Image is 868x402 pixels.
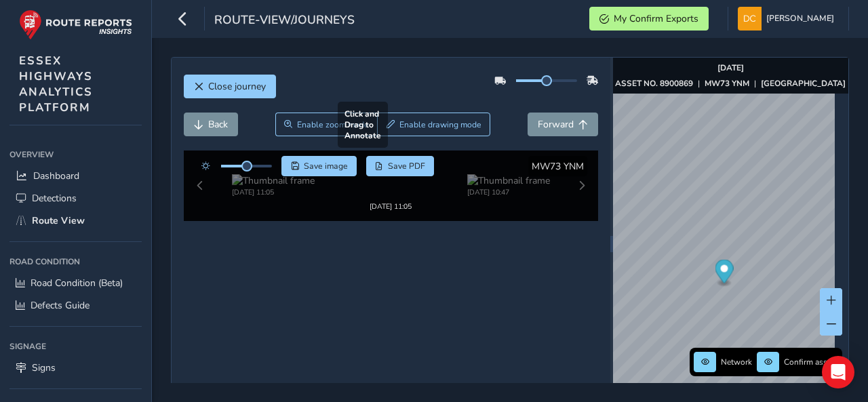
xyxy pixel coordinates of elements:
[715,260,733,287] div: Map marker
[349,184,432,194] div: [DATE] 11:05
[275,113,378,136] button: Zoom
[281,156,357,176] button: Save
[532,160,584,173] span: MW73 YNM
[528,113,598,136] button: Forward
[822,356,854,388] div: Open Intercom Messenger
[19,9,132,40] img: rr logo
[208,80,266,93] span: Close journey
[19,53,93,115] span: ESSEX HIGHWAYS ANALYTICS PLATFORM
[399,119,481,130] span: Enable drawing mode
[9,252,142,272] div: Road Condition
[615,78,846,89] div: | |
[705,78,749,89] strong: MW73 YNM
[738,7,839,31] button: [PERSON_NAME]
[721,357,752,367] span: Network
[377,113,490,136] button: Draw
[9,209,142,232] a: Route View
[784,357,838,367] span: Confirm assets
[184,75,276,98] button: Close journey
[467,171,550,184] img: Thumbnail frame
[366,156,435,176] button: PDF
[208,118,228,131] span: Back
[738,7,762,31] img: diamond-layout
[614,12,698,25] span: My Confirm Exports
[184,113,238,136] button: Back
[766,7,834,31] span: [PERSON_NAME]
[297,119,369,130] span: Enable zoom mode
[538,118,574,131] span: Forward
[32,361,56,374] span: Signs
[467,184,550,194] div: [DATE] 10:47
[31,299,90,312] span: Defects Guide
[33,169,79,182] span: Dashboard
[32,214,85,227] span: Route View
[232,184,315,194] div: [DATE] 11:05
[9,357,142,379] a: Signs
[9,272,142,294] a: Road Condition (Beta)
[9,336,142,357] div: Signage
[615,78,693,89] strong: ASSET NO. 8900869
[761,78,846,89] strong: [GEOGRAPHIC_DATA]
[31,277,123,289] span: Road Condition (Beta)
[9,165,142,187] a: Dashboard
[9,294,142,317] a: Defects Guide
[304,161,348,172] span: Save image
[388,161,425,172] span: Save PDF
[349,171,432,184] img: Thumbnail frame
[214,12,355,31] span: route-view/journeys
[589,7,709,31] button: My Confirm Exports
[32,192,77,205] span: Detections
[717,62,744,73] strong: [DATE]
[9,144,142,165] div: Overview
[9,187,142,209] a: Detections
[232,171,315,184] img: Thumbnail frame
